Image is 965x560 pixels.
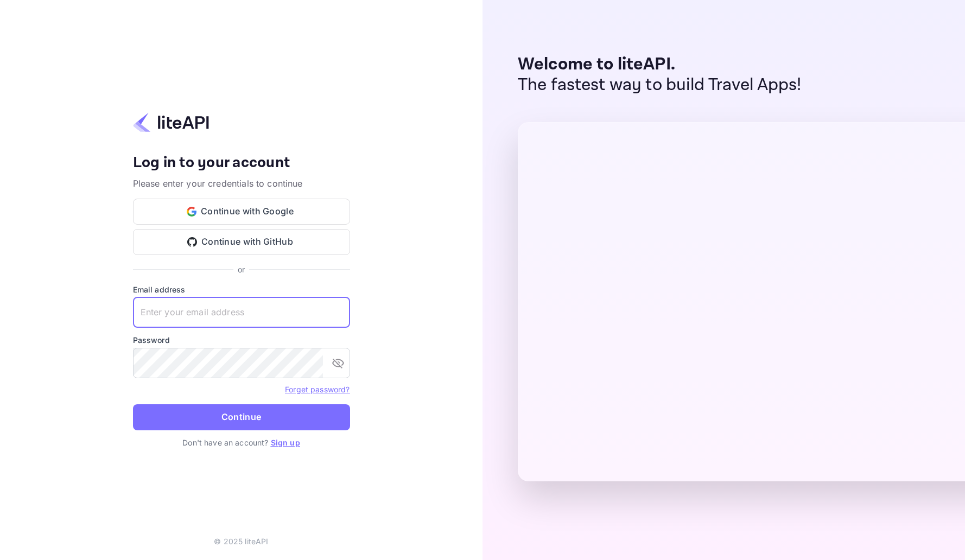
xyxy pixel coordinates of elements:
[518,75,802,96] p: The fastest way to build Travel Apps!
[133,177,350,190] p: Please enter your credentials to continue
[133,297,350,328] input: Enter your email address
[133,437,350,448] p: Don't have an account?
[133,199,350,225] button: Continue with Google
[133,404,350,430] button: Continue
[518,54,802,75] p: Welcome to liteAPI.
[133,229,350,255] button: Continue with GitHub
[133,284,350,295] label: Email address
[238,264,245,275] p: or
[285,384,350,394] a: Forget password?
[271,438,300,447] a: Sign up
[133,154,350,173] h4: Log in to your account
[214,536,268,547] p: © 2025 liteAPI
[285,385,350,394] a: Forget password?
[133,334,350,346] label: Password
[327,352,349,374] button: toggle password visibility
[133,112,209,133] img: liteapi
